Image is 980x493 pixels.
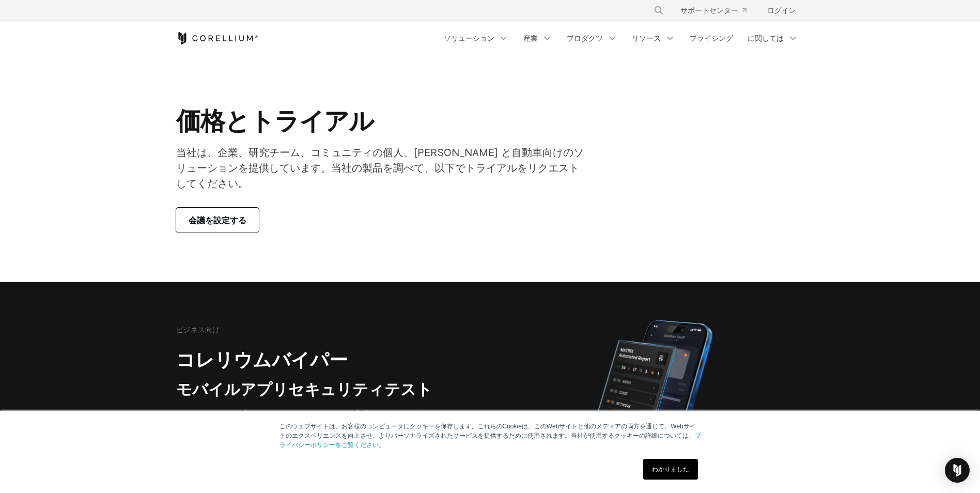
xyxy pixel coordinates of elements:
p: このウェブサイトは、お客様のコンピュータにクッキーを保存します。これらのCookieは、このWebサイトと他のメディアの両方を通じて、Webサイトのエクスペリエンスを向上させ、よりパーソナライズ... [279,422,701,450]
div: ナビゲーションメニュー [438,29,804,48]
button: 捜索 [649,1,668,20]
a: ログイン [759,1,804,20]
h2: コレリウムバイパー [176,348,441,372]
div: インターコムメッセンジャーを開く [945,458,970,483]
font: ソリューション [444,33,494,43]
p: 当社は、企業、研究チーム、コミュニティの個人、[PERSON_NAME] と自動車向けのソリューションを提供しています。当社の製品を調べて、以下でトライアルをリクエストしてください。 [176,145,588,191]
div: ナビゲーションメニュー [641,1,804,20]
font: に関しては [748,33,784,43]
a: プライバシーポリシーをご覧ください。 [279,432,701,449]
a: 会議を設定する [176,208,259,233]
font: 産業 [523,33,538,43]
h3: モバイルアプリセキュリティテスト [176,380,441,399]
a: プライシング [683,29,739,48]
font: リソース [632,33,661,43]
p: セキュリティの侵入テストとAppSecチームは、高度なテストと修復のための強力なモバイルアプリセキュリティテストツールと組み合わせた自動レポート生成のシンプルさを気に入るはずです。 [176,408,441,445]
h6: ビジネス向け [176,325,220,334]
a: コレリウム ホーム [176,32,258,44]
h1: 価格とトライアル [176,105,588,136]
font: サポートセンター [680,5,738,16]
a: わかりました [643,459,698,480]
font: プロダクツ [567,33,603,43]
span: 会議を設定する [189,214,246,226]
